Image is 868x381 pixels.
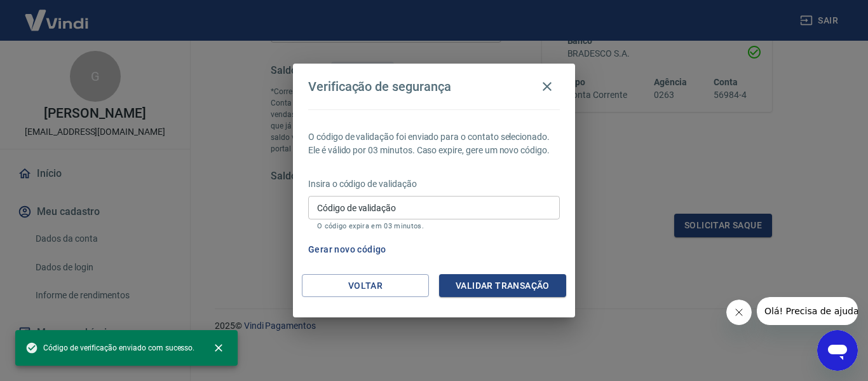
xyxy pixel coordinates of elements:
[439,274,566,298] button: Validar transação
[308,130,560,157] p: O código de validação foi enviado para o contato selecionado. Ele é válido por 03 minutos. Caso e...
[317,222,551,230] p: O código expira em 03 minutos.
[817,330,858,371] iframe: Botão para abrir a janela de mensagens
[303,238,391,261] button: Gerar novo código
[308,177,560,191] p: Insira o código de validação
[8,9,107,19] span: Olá! Precisa de ajuda?
[308,79,451,94] h4: Verificação de segurança
[25,342,194,354] span: Código de verificação enviado com sucesso.
[726,300,752,325] iframe: Fechar mensagem
[205,334,233,362] button: close
[757,297,858,325] iframe: Mensagem da empresa
[302,274,429,298] button: Voltar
